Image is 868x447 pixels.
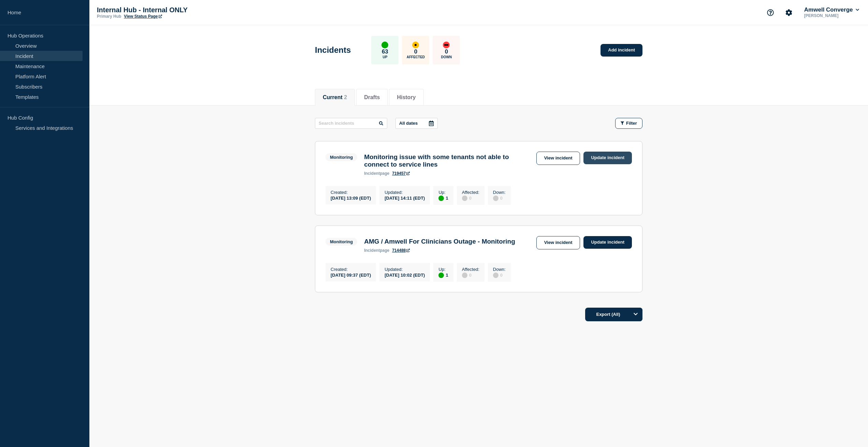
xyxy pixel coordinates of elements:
div: disabled [493,196,498,201]
div: affected [412,42,419,48]
div: 0 [493,195,506,201]
p: Up : [438,190,448,195]
div: 0 [462,195,479,201]
span: Monitoring [325,238,357,246]
p: Internal Hub - Internal ONLY [97,6,233,14]
div: disabled [462,196,467,201]
p: page [364,248,389,253]
button: All dates [395,118,438,129]
span: incident [364,248,380,253]
p: Up [382,55,387,59]
button: Filter [615,118,642,129]
button: Drafts [364,94,380,101]
h3: Monitoring issue with some tenants not able to connect to service lines [364,153,533,168]
div: [DATE] 14:11 (EDT) [385,195,425,201]
a: Update incident [583,152,632,164]
div: disabled [493,273,498,278]
a: 714488 [392,248,410,253]
p: Primary Hub [97,14,121,19]
p: 0 [445,48,448,55]
div: [DATE] 13:09 (EDT) [331,195,371,201]
div: [DATE] 10:02 (EDT) [385,272,425,278]
a: Update incident [583,236,632,249]
h1: Incidents [315,45,351,55]
p: Down [441,55,452,59]
a: View incident [536,236,580,249]
span: Monitoring [325,153,357,161]
div: 0 [462,272,479,278]
p: Up : [438,267,448,272]
span: incident [364,171,380,176]
div: up [438,273,444,278]
button: History [397,94,416,101]
a: Add incident [601,44,642,57]
div: [DATE] 09:37 (EDT) [331,272,371,278]
p: Affected : [462,190,479,195]
p: Down : [493,190,506,195]
p: Affected : [462,267,479,272]
button: Account settings [782,5,796,20]
button: Current 2 [323,94,347,101]
a: 719457 [392,171,410,176]
p: Updated : [385,267,425,272]
div: up [438,196,444,201]
p: Updated : [385,190,425,195]
p: Created : [331,267,371,272]
p: Created : [331,190,371,195]
div: disabled [462,273,467,278]
span: 2 [344,94,347,100]
button: Amwell Converge [803,6,860,13]
div: up [381,42,388,48]
p: Down : [493,267,506,272]
h3: AMG / Amwell For Clinicians Outage - Monitoring [364,238,515,245]
a: View incident [536,152,580,165]
p: 0 [414,48,417,55]
p: page [364,171,389,176]
input: Search incidents [315,118,387,129]
div: down [443,42,450,48]
p: All dates [399,121,418,126]
button: Options [629,308,642,321]
p: 63 [382,48,388,55]
p: [PERSON_NAME] [803,13,860,18]
button: Export (All) [585,308,642,321]
p: Affected [407,55,425,59]
a: View Status Page [124,14,162,19]
div: 1 [438,195,448,201]
div: 0 [493,272,506,278]
span: Filter [626,121,637,126]
button: Support [763,5,778,20]
div: 1 [438,272,448,278]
